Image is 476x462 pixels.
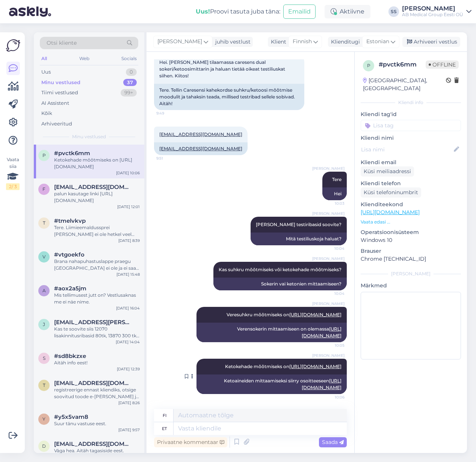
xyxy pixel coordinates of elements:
div: Privaatne kommentaar [154,437,227,447]
div: [PERSON_NAME] [402,6,463,12]
div: Socials [120,54,138,63]
div: et [162,422,167,435]
span: Estonian [366,38,389,46]
div: Mis tellimusest jutt on? Vestlusaknas me ei näe nime. [54,292,140,305]
span: Offline [426,60,459,69]
a: [URL][DOMAIN_NAME] [289,312,342,317]
div: Klient [268,38,286,46]
div: [DATE] 14:04 [116,339,140,345]
a: [EMAIL_ADDRESS][DOMAIN_NAME] [159,131,242,137]
div: Aitäh info eest! [54,359,140,366]
span: j [43,322,45,327]
p: Kliendi tag'id [361,110,461,118]
span: [PERSON_NAME] testiribasid soovite? [256,222,342,227]
span: [PERSON_NAME] [157,38,202,46]
div: [DATE] 12:39 [117,366,140,372]
div: Küsi meiliaadressi [361,166,414,177]
div: juhib vestlust [212,38,251,46]
div: SS [388,6,399,17]
span: s [43,355,45,361]
div: 0 [126,68,137,76]
a: [URL][DOMAIN_NAME] [361,209,420,216]
div: [DATE] 8:26 [118,400,140,406]
div: palun kasutage linki [URL][DOMAIN_NAME] [54,190,140,204]
div: Tere. Tellin Caresensi kahekordse suhkru/ketoosi mõõtmise moodulit ja tahaksin teada, millised te... [154,84,304,110]
div: Ketokehade mõõtmiseks on [URL][DOMAIN_NAME] [54,157,140,170]
span: Kas suhkru mõõtmiseks või ketokehade mõõtmiseks? [219,267,342,272]
span: 10:06 [316,394,345,400]
button: Emailid [283,5,316,19]
div: Ketoaineiden mittaamiseksi siirry osoitteeseen [196,374,347,394]
div: All [40,54,48,63]
span: Otsi kliente [47,39,77,47]
div: Uus [41,68,51,76]
span: #tmelvkvp [54,217,86,224]
span: Minu vestlused [72,133,106,140]
div: 2 / 3 [6,183,20,190]
span: a [42,288,46,293]
a: [URL][DOMAIN_NAME] [289,364,342,369]
div: # pvctk6mm [379,60,426,69]
div: [DATE] 8:39 [118,238,140,243]
div: Tiimi vestlused [41,89,78,97]
a: [PERSON_NAME]AB Medical Group Eesti OÜ [402,6,471,18]
div: Kliendi info [361,99,461,106]
div: [DATE] 15:48 [116,272,140,277]
span: 10:04 [316,291,345,296]
p: Klienditeekond [361,201,461,208]
span: p [42,152,46,158]
p: Chrome [TECHNICAL_ID] [361,255,461,263]
div: Kõik [41,110,52,117]
div: 99+ [121,89,137,97]
span: [PERSON_NAME] [312,256,345,261]
span: janek.kapper@gmail.com [54,319,132,326]
div: Arhiveeri vestlus [402,37,460,47]
div: [DATE] 16:04 [116,305,140,311]
span: #sd8bkzxe [54,353,86,359]
div: [DATE] 12:01 [117,204,140,210]
span: Finnish [293,38,312,46]
div: Mitä testiliuskoja haluat? [251,233,347,245]
span: Veresuhkru mõõtmiseks on [227,312,342,317]
span: #aox2a5jm [54,285,86,292]
p: Märkmed [361,282,461,290]
div: Suur tänu vastuse eest. [54,420,140,427]
input: Lisa nimi [361,145,452,154]
div: [DATE] 10:06 [116,170,140,176]
div: Verensokerin mittaamiseen on olemassa [196,323,347,342]
span: d [42,443,46,449]
p: Kliendi email [361,159,461,166]
div: Aktiivne [325,5,370,18]
span: 9:51 [156,156,184,161]
p: Vaata edasi ... [361,219,461,225]
span: y [42,416,45,422]
span: 10:05 [316,343,345,348]
div: registreerige ennast kliendiks, otsige soovitud toode e-[PERSON_NAME] ja lisage ostukorvi. [54,387,140,400]
div: Klienditugi [328,38,360,46]
span: [PERSON_NAME] [312,166,345,171]
span: t [43,382,45,388]
span: t [43,220,45,226]
span: [PERSON_NAME] [312,353,345,358]
div: Hei [322,187,347,200]
div: Proovi tasuta juba täna: [196,7,280,16]
span: Tere [332,177,342,182]
div: [DATE] 9:57 [118,427,140,433]
a: [EMAIL_ADDRESS][DOMAIN_NAME] [159,146,242,151]
input: Lisa tag [361,120,461,131]
p: Windows 10 [361,236,461,244]
img: Askly Logo [6,38,20,53]
span: p [367,63,370,68]
span: #y5x5vam8 [54,414,88,420]
div: Tere. Liimieemaldussprei [PERSON_NAME] ei ole hetkel veel Tervisekassa poolt kompenseeritavate me... [54,224,140,238]
div: Minu vestlused [41,79,80,86]
div: Kas te soovite siis 12070 lisakinnitusribasid 80tk, 13870 300 tk ja pasta 3 tk (pasta saame vormi... [54,326,140,339]
div: Sokerin vai ketonien mittaamiseen? [213,278,347,290]
div: Vaata siia [6,156,20,190]
span: Saada [322,439,344,445]
span: v [42,254,45,260]
div: AB Medical Group Eesti OÜ [402,12,463,18]
div: 37 [123,79,137,86]
div: [GEOGRAPHIC_DATA], [GEOGRAPHIC_DATA] [363,77,446,92]
p: Kliendi nimi [361,134,461,142]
